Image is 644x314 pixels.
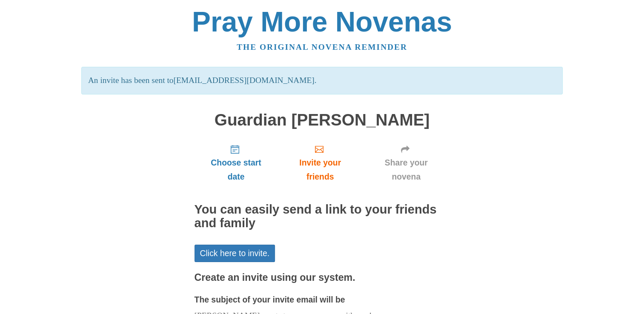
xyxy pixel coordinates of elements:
a: Share your novena [363,137,450,188]
span: Invite your friends [286,156,354,184]
label: The subject of your invite email will be [195,293,345,307]
a: Pray More Novenas [192,6,452,37]
a: Invite your friends [278,137,362,188]
a: Choose start date [195,137,278,188]
a: The original novena reminder [237,43,407,51]
p: An invite has been sent to [EMAIL_ADDRESS][DOMAIN_NAME] . [81,67,563,94]
h1: Guardian [PERSON_NAME] [195,111,450,129]
a: Click here to invite. [195,245,275,262]
h3: Create an invite using our system. [195,272,450,283]
span: Choose start date [203,156,269,184]
span: Share your novena [371,156,441,184]
h2: You can easily send a link to your friends and family [195,203,450,230]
